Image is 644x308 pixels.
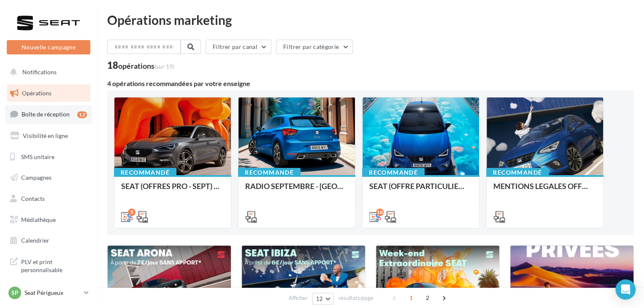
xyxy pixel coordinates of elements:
[118,62,174,70] div: opérations
[21,284,87,303] span: Campagnes DataOnDemand
[21,174,51,181] span: Campagnes
[154,63,174,70] span: (sur 19)
[5,148,92,166] a: SMS unitaire
[107,14,634,26] div: Opérations marketing
[421,291,434,305] span: 2
[376,208,384,216] div: 16
[338,294,373,302] span: résultats/page
[21,256,87,274] span: PLV et print personnalisable
[5,84,92,102] a: Opérations
[23,132,68,139] span: Visibilité en ligne
[5,190,92,208] a: Contacts
[276,40,353,54] button: Filtrer par catégorie
[5,169,92,186] a: Campagnes
[5,232,92,249] a: Calendrier
[5,105,92,123] a: Boîte de réception12
[7,40,90,54] button: Nouvelle campagne
[114,168,176,177] div: Recommandé
[493,182,596,199] div: MENTIONS LEGALES OFFRES GENERIQUES PRESSE 2025
[316,295,323,302] span: 12
[238,168,300,177] div: Recommandé
[24,289,81,297] p: Seat Périgueux
[369,182,472,199] div: SEAT (OFFRE PARTICULIER - SEPT) - SOCIAL MEDIA
[5,63,89,81] button: Notifications
[128,208,135,216] div: 5
[289,294,308,302] span: Afficher
[312,293,334,305] button: 12
[21,153,54,160] span: SMS unitaire
[22,111,70,118] span: Boîte de réception
[21,216,56,223] span: Médiathèque
[22,68,57,76] span: Notifications
[11,289,19,297] span: SP
[404,291,418,305] span: 1
[5,127,92,145] a: Visibilité en ligne
[362,168,425,177] div: Recommandé
[7,285,90,301] a: SP Seat Périgueux
[107,61,174,70] div: 18
[22,89,51,97] span: Opérations
[121,182,224,199] div: SEAT (OFFRES PRO - SEPT) - SOCIAL MEDIA
[107,80,634,87] div: 4 opérations recommandées par votre enseigne
[245,182,348,199] div: RADIO SEPTEMBRE - [GEOGRAPHIC_DATA] 6€/Jour + Week-end extraordinaire
[5,253,92,278] a: PLV et print personnalisable
[5,281,92,306] a: Campagnes DataOnDemand
[21,195,45,202] span: Contacts
[486,168,549,177] div: Recommandé
[5,211,92,229] a: Médiathèque
[21,237,49,244] span: Calendrier
[77,111,87,118] div: 12
[206,40,271,54] button: Filtrer par canal
[615,279,636,300] div: Open Intercom Messenger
